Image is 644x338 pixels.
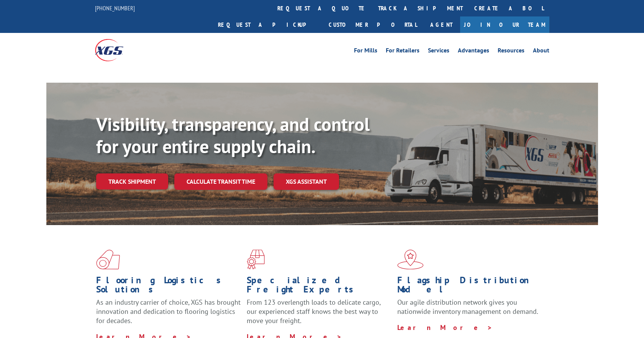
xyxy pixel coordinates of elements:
a: Resources [498,47,524,56]
a: About [533,47,549,56]
h1: Specialized Freight Experts [247,276,392,298]
a: Calculate transit time [174,173,267,190]
a: For Mills [354,47,377,56]
a: [PHONE_NUMBER] [95,4,135,12]
a: Customer Portal [323,16,423,33]
span: As an industry carrier of choice, XGS has brought innovation and dedication to flooring logistics... [96,298,241,325]
a: Request a pickup [212,16,323,33]
a: XGS ASSISTANT [274,173,339,190]
a: Track shipment [96,173,168,189]
a: Advantages [458,47,489,56]
a: For Retailers [386,47,420,56]
a: Join Our Team [460,16,549,33]
img: xgs-icon-flagship-distribution-model-red [397,250,424,269]
a: Learn More > [397,323,493,332]
b: Visibility, transparency, and control for your entire supply chain. [96,112,370,158]
h1: Flagship Distribution Model [397,276,542,298]
span: Our agile distribution network gives you nationwide inventory management on demand. [397,298,538,316]
p: From 123 overlength loads to delicate cargo, our experienced staff knows the best way to move you... [247,298,392,332]
img: xgs-icon-focused-on-flooring-red [247,250,265,269]
h1: Flooring Logistics Solutions [96,276,241,298]
a: Services [428,47,449,56]
a: Agent [423,16,460,33]
img: xgs-icon-total-supply-chain-intelligence-red [96,250,120,269]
